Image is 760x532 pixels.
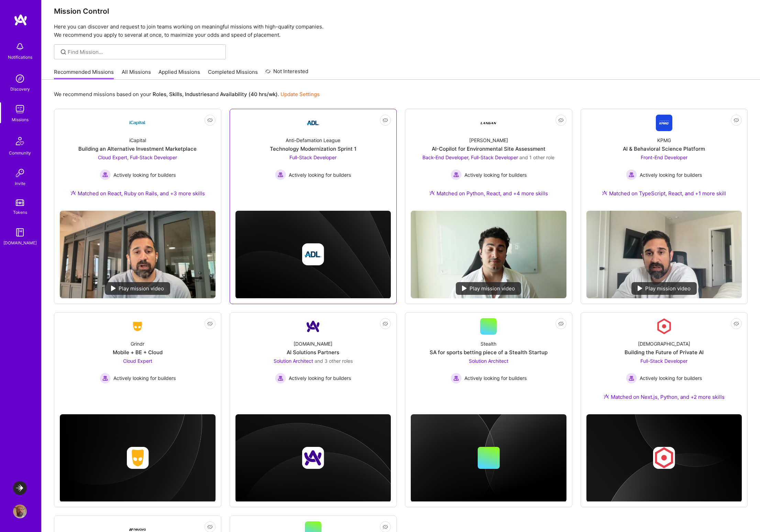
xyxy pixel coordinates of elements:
input: Find Mission... [68,48,221,56]
div: Anti-Defamation League [286,137,340,144]
span: Actively looking for builders [640,171,702,178]
img: No Mission [586,211,742,298]
span: Actively looking for builders [464,374,527,382]
div: Matched on Python, React, and +4 more skills [429,190,548,197]
img: Actively looking for builders [451,169,462,180]
img: Actively looking for builders [275,169,286,180]
a: StealthSA for sports betting piece of a Stealth StartupSolution Architect Actively looking for bu... [411,318,566,407]
div: Play mission video [631,282,697,295]
div: [PERSON_NAME] [469,137,508,144]
img: play [462,286,467,291]
span: Cloud Expert [123,358,152,364]
a: Not Interested [265,67,308,80]
div: iCapital [129,137,146,144]
img: discovery [13,72,27,85]
div: Matched on React, Ruby on Rails, and +3 more skills [70,190,205,197]
div: Play mission video [456,282,521,295]
img: cover [235,211,391,299]
div: Building the Future of Private AI [625,349,704,356]
span: Actively looking for builders [464,171,527,178]
a: Recommended Missions [54,68,114,80]
span: Back-End Developer, Full-Stack Developer [422,154,518,160]
b: Industries [185,91,210,97]
div: AI & Behavioral Science Platform [623,145,705,152]
div: AI-Copilot for Environmental Site Assessment [432,145,546,152]
div: Matched on TypeScript, React, and +1 more skill [602,190,726,197]
i: icon EyeClosed [383,321,388,326]
img: cover [411,414,566,502]
div: Community [9,149,31,157]
span: Actively looking for builders [289,374,351,382]
img: Actively looking for builders [626,373,637,384]
i: icon EyeClosed [734,117,739,123]
b: Roles [153,91,166,97]
img: play [111,286,116,291]
i: icon EyeClosed [383,524,388,530]
p: Here you can discover and request to join teams working on meaningful missions with high-quality ... [54,23,748,39]
img: Company logo [302,243,324,265]
span: Actively looking for builders [289,171,351,178]
img: Company Logo [129,320,146,333]
div: Discovery [10,85,30,93]
img: logo [14,14,27,26]
img: Ateam Purple Icon [429,190,435,196]
img: Actively looking for builders [275,373,286,384]
img: Company Logo [129,115,146,131]
i: icon EyeClosed [207,524,213,530]
span: and 1 other role [519,154,554,160]
div: SA for sports betting piece of a Stealth Startup [430,349,548,356]
span: Cloud Expert, Full-Stack Developer [98,154,177,160]
div: Mobile + BE + Cloud [113,349,163,356]
a: Company LogoAnti-Defamation LeagueTechnology Modernization Sprint 1Full-Stack Developer Actively ... [235,115,391,204]
img: play [638,286,642,291]
img: Ateam Purple Icon [602,190,607,196]
img: Company Logo [656,318,672,335]
a: Company LogoKPMGAI & Behavioral Science PlatformFront-End Developer Actively looking for builders... [586,115,742,205]
span: Solution Architect [274,358,313,364]
span: Solution Architect [469,358,508,364]
div: Technology Modernization Sprint 1 [270,145,356,152]
div: Missions [12,116,29,123]
img: LaunchDarkly: Backend and Fullstack Support [13,481,27,495]
div: Notifications [8,54,32,61]
img: Company Logo [305,115,321,131]
img: Actively looking for builders [100,169,111,180]
div: Grindr [131,340,144,347]
b: Availability (40 hrs/wk) [220,91,278,97]
img: tokens [16,199,24,206]
div: KPMG [657,137,671,144]
img: Invite [13,166,27,180]
i: icon EyeClosed [207,321,213,326]
img: cover [60,414,216,502]
img: Actively looking for builders [100,373,111,384]
img: Ateam Purple Icon [70,190,76,196]
div: Stealth [481,340,496,347]
a: LaunchDarkly: Backend and Fullstack Support [11,481,29,495]
h3: Mission Control [54,7,748,15]
img: Company logo [302,447,324,469]
div: Matched on Next.js, Python, and +2 more skills [604,393,725,401]
i: icon EyeClosed [383,117,388,123]
i: icon EyeClosed [734,321,739,326]
span: Front-End Developer [641,154,687,160]
span: Actively looking for builders [640,374,702,382]
img: No Mission [411,211,566,298]
div: [DOMAIN_NAME] [294,340,332,347]
div: Play mission video [105,282,170,295]
i: icon EyeClosed [207,117,213,123]
a: Company LogoGrindrMobile + BE + CloudCloud Expert Actively looking for buildersActively looking f... [60,318,216,407]
img: No Mission [60,211,216,298]
span: Full-Stack Developer [289,154,337,160]
img: bell [13,40,27,54]
img: User Avatar [13,505,27,518]
img: Actively looking for builders [451,373,462,384]
i: icon SearchGrey [59,48,67,56]
span: Actively looking for builders [113,171,176,178]
a: User Avatar [11,505,29,518]
a: All Missions [122,68,151,80]
span: Full-Stack Developer [640,358,687,364]
img: Company Logo [305,318,321,335]
a: Completed Missions [208,68,258,80]
p: We recommend missions based on your , , and . [54,91,320,98]
b: Skills [169,91,182,97]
